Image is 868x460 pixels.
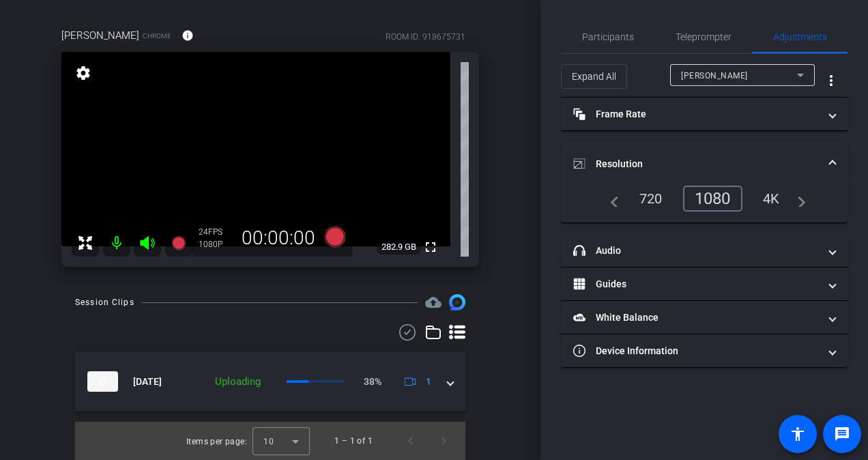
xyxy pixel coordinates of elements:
div: 24 [199,227,233,238]
mat-icon: info [182,29,194,42]
mat-icon: navigate_next [790,190,806,207]
div: Items per page: [186,435,247,448]
mat-expansion-panel-header: thumb-nail[DATE]Uploading38%1 [75,351,465,412]
span: Destinations for your clips [425,294,442,311]
span: Teleprompter [676,32,732,42]
mat-icon: settings [74,65,93,81]
div: 1 – 1 of 1 [334,434,373,448]
span: Chrome [143,31,171,41]
mat-icon: cloud_upload [425,294,442,311]
mat-panel-title: Frame Rate [573,107,819,121]
div: Uploading [208,374,267,390]
img: Session clips [449,294,465,311]
button: Previous page [394,425,427,457]
span: [PERSON_NAME] [61,28,139,43]
mat-icon: more_vert [823,72,839,89]
mat-icon: accessibility [790,426,806,442]
span: Adjustments [773,32,827,42]
div: ROOM ID: 918675731 [386,31,465,43]
mat-expansion-panel-header: Device Information [561,334,848,367]
span: 1 [426,375,431,389]
button: Expand All [561,64,627,89]
div: 00:00:00 [233,227,324,250]
mat-expansion-panel-header: Frame Rate [561,98,848,130]
span: [DATE] [133,375,162,389]
div: 1080 [683,186,742,212]
mat-expansion-panel-header: Resolution [561,142,848,186]
div: 1080P [199,239,233,250]
mat-panel-title: Resolution [573,157,819,171]
div: 720 [629,187,673,210]
mat-expansion-panel-header: Guides [561,268,848,300]
p: 38% [364,375,381,389]
mat-panel-title: Audio [573,244,819,258]
div: Resolution [561,186,848,222]
mat-panel-title: Device Information [573,344,819,358]
button: Next page [427,425,460,457]
button: More Options for Adjustments Panel [815,64,848,97]
span: 282.9 GB [377,239,421,255]
div: Session Clips [75,296,134,309]
div: 4K [753,187,790,210]
span: [PERSON_NAME] [681,71,748,81]
mat-icon: message [834,426,850,442]
span: Expand All [572,63,616,89]
span: Participants [582,32,634,42]
mat-panel-title: Guides [573,277,819,291]
mat-icon: navigate_before [603,190,619,207]
mat-panel-title: White Balance [573,311,819,325]
img: thumb-nail [87,371,118,392]
mat-expansion-panel-header: White Balance [561,301,848,334]
span: FPS [208,227,222,237]
mat-expansion-panel-header: Audio [561,234,848,267]
mat-icon: fullscreen [422,239,439,255]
